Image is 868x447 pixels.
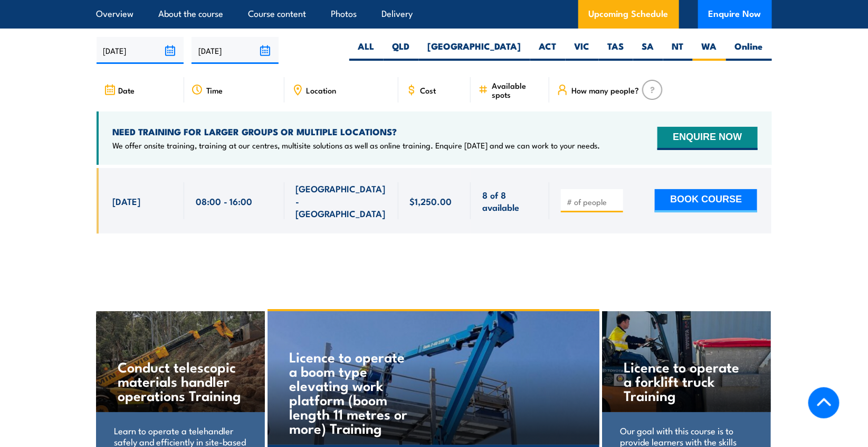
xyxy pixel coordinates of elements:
h4: Licence to operate a boom type elevating work platform (boom length 11 metres or more) Training [289,349,413,435]
label: Online [726,40,772,61]
label: SA [633,40,663,61]
span: [DATE] [113,195,141,207]
input: To date [192,37,279,64]
button: BOOK COURSE [655,189,757,212]
label: QLD [384,40,419,61]
span: $1,250.00 [410,195,452,207]
p: We offer onsite training, training at our centres, multisite solutions as well as online training... [113,140,600,151]
label: ALL [349,40,384,61]
label: WA [693,40,726,61]
span: Cost [421,86,436,95]
h4: Conduct telescopic materials handler operations Training [118,359,243,402]
label: NT [663,40,693,61]
label: ACT [530,40,566,61]
label: VIC [566,40,599,61]
label: TAS [599,40,633,61]
span: [GEOGRAPHIC_DATA] - [GEOGRAPHIC_DATA] [296,182,387,219]
span: 8 of 8 available [482,189,538,213]
input: From date [97,37,184,64]
span: 08:00 - 16:00 [196,195,253,207]
span: How many people? [571,86,639,95]
span: Time [206,86,223,95]
label: [GEOGRAPHIC_DATA] [419,40,530,61]
span: Available spots [492,81,542,99]
input: # of people [567,197,619,207]
h4: Licence to operate a forklift truck Training [624,359,749,402]
h4: NEED TRAINING FOR LARGER GROUPS OR MULTIPLE LOCATIONS? [113,126,600,137]
span: Date [119,86,135,95]
span: Location [307,86,337,95]
button: ENQUIRE NOW [657,127,757,150]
